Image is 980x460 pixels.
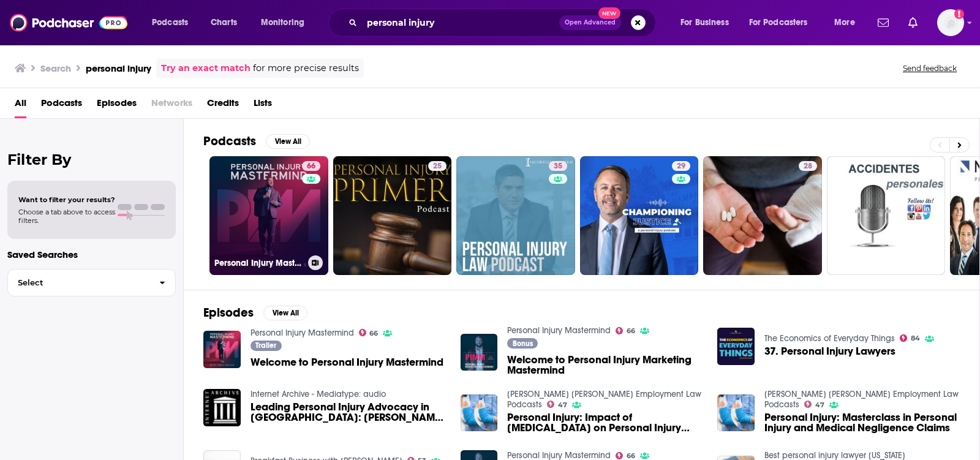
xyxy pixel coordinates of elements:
span: 66 [307,160,315,173]
button: open menu [741,13,826,32]
button: Open AdvancedNew [559,15,621,30]
button: Select [7,269,176,296]
input: Search podcasts, credits, & more... [362,13,559,32]
span: For Podcasters [749,14,808,31]
h3: Personal Injury Mastermind [214,258,303,268]
span: 29 [677,160,685,173]
a: Morton Fraser MacRoberts Employment Law Podcasts [507,389,701,410]
img: 37. Personal Injury Lawyers [717,328,755,365]
a: Welcome to Personal Injury Marketing Mastermind [507,355,703,375]
a: 29 [672,161,690,171]
h3: Search [40,62,71,74]
a: 37. Personal Injury Lawyers [764,346,895,356]
a: 47 [547,401,567,408]
a: Personal Injury: Masterclass in Personal Injury and Medical Negligence Claims [764,412,960,433]
a: Podcasts [41,93,82,118]
a: 25 [333,156,452,275]
span: 84 [911,336,920,341]
h2: Podcasts [203,134,256,149]
span: Bonus [513,340,533,347]
div: Search podcasts, credits, & more... [340,9,668,37]
span: Podcasts [152,14,188,31]
span: for more precise results [253,61,359,75]
span: New [598,7,620,19]
span: Logged in as TeemsPR [937,9,964,36]
img: User Profile [937,9,964,36]
a: The Economics of Everyday Things [764,333,895,344]
a: Internet Archive - Mediatype: audio [251,389,386,399]
span: More [834,14,855,31]
button: View All [263,306,307,320]
a: Lists [254,93,272,118]
a: 66 [616,452,635,459]
a: Credits [207,93,239,118]
a: 35 [456,156,575,275]
span: Choose a tab above to access filters. [18,208,115,225]
button: Send feedback [899,63,960,74]
a: PodcastsView All [203,134,310,149]
a: 84 [900,334,920,342]
p: Saved Searches [7,249,176,260]
span: Charts [211,14,237,31]
a: Welcome to Personal Injury Marketing Mastermind [461,334,498,371]
a: 29 [580,156,699,275]
img: Podchaser - Follow, Share and Rate Podcasts [10,11,127,34]
a: Show notifications dropdown [903,12,922,33]
a: 28 [799,161,817,171]
h2: Filter By [7,151,176,168]
a: 66 [359,329,379,336]
span: For Business [680,14,729,31]
span: Trailer [255,342,276,349]
span: 47 [815,402,824,408]
a: Personal Injury Mastermind [251,328,354,338]
span: 35 [554,160,562,173]
a: Leading Personal Injury Advocacy in Las Vegas: Miller Personal Injury Attorneys [251,402,446,423]
a: Episodes [97,93,137,118]
a: EpisodesView All [203,305,307,320]
button: open menu [826,13,870,32]
a: Morton Fraser MacRoberts Employment Law Podcasts [764,389,959,410]
a: 28 [703,156,822,275]
a: 47 [804,401,824,408]
a: 66Personal Injury Mastermind [209,156,328,275]
img: Personal Injury: Impact of Covid-19 on Personal Injury Litigation [461,394,498,432]
span: Open Advanced [565,20,616,26]
button: Show profile menu [937,9,964,36]
button: open menu [143,13,204,32]
a: Show notifications dropdown [873,12,894,33]
a: 25 [428,161,447,171]
span: 28 [804,160,812,173]
span: Monitoring [261,14,304,31]
span: 66 [627,328,635,334]
a: 35 [549,161,567,171]
a: Charts [203,13,244,32]
span: Personal Injury: Impact of [MEDICAL_DATA] on Personal Injury Litigation [507,412,703,433]
span: 47 [558,402,567,408]
span: Select [8,279,149,287]
a: All [15,93,26,118]
h2: Episodes [203,305,254,320]
span: 66 [369,331,378,336]
h3: personal injury [86,62,151,74]
a: Personal Injury: Impact of Covid-19 on Personal Injury Litigation [507,412,703,433]
span: Welcome to Personal Injury Mastermind [251,357,443,368]
img: Personal Injury: Masterclass in Personal Injury and Medical Negligence Claims [717,394,755,432]
img: Leading Personal Injury Advocacy in Las Vegas: Miller Personal Injury Attorneys [203,389,241,426]
svg: Add a profile image [954,9,964,19]
span: Networks [151,93,192,118]
button: open menu [252,13,320,32]
img: Welcome to Personal Injury Mastermind [203,331,241,368]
